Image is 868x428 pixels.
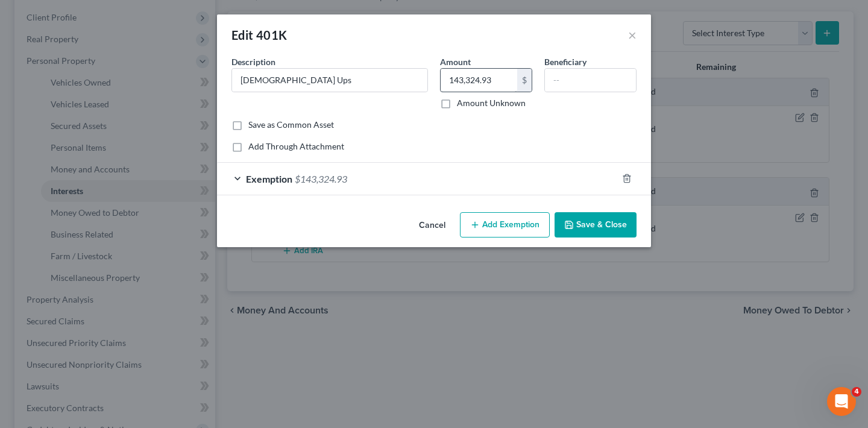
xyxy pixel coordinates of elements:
span: $143,324.93 [295,173,347,184]
button: Add Exemption [460,212,550,238]
button: Cancel [409,213,455,238]
button: Save & Close [555,212,637,238]
span: Exemption [246,173,292,184]
label: Add Through Attachment [248,140,344,153]
div: $ [517,69,532,92]
button: × [628,28,637,42]
label: Beneficiary [544,55,587,68]
span: 4 [852,387,861,397]
label: Amount Unknown [457,97,526,109]
input: 0.00 [441,69,517,92]
label: Amount [440,55,471,68]
input: -- [545,69,636,92]
span: Description [231,57,275,67]
input: Describe... [232,69,427,92]
div: Edit 401K [231,27,288,43]
label: Save as Common Asset [248,119,334,131]
iframe: Intercom live chat [827,387,856,416]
